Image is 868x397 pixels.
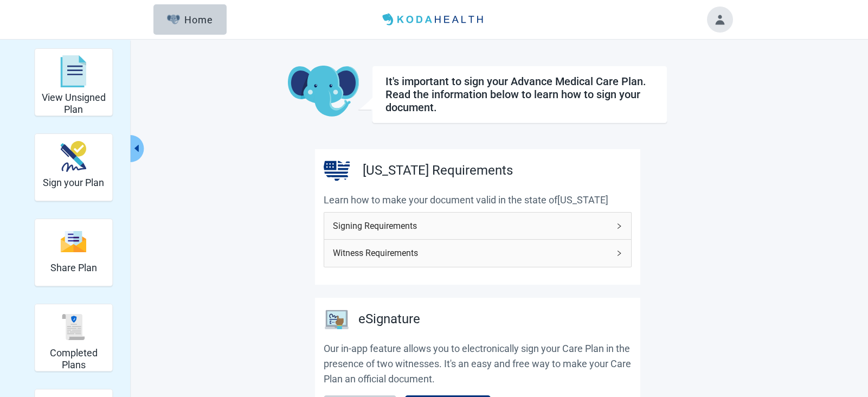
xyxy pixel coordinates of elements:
[616,250,622,257] span: right
[167,15,181,24] img: Elephant
[363,161,513,181] h2: [US_STATE] Requirements
[130,135,144,162] button: Collapse menu
[333,219,609,233] span: Signing Requirements
[34,133,113,201] div: Sign your Plan
[34,304,113,372] div: Completed Plans
[50,262,97,274] h2: Share Plan
[324,213,631,239] div: Signing Requirements
[39,347,108,370] h2: Completed Plans
[61,55,87,88] img: svg%3e
[385,75,654,114] h1: It's important to sign your Advance Medical Care Plan. Read the information below to learn how to...
[707,7,733,33] button: Toggle account menu
[288,66,359,118] img: Koda Elephant
[167,14,214,25] div: Home
[131,143,142,153] span: caret-left
[43,177,104,189] h2: Sign your Plan
[61,141,87,172] img: make_plan_official-CpYJDfBD.svg
[61,314,87,340] img: svg%3e
[333,246,609,260] span: Witness Requirements
[153,4,227,35] button: ElephantHome
[324,341,632,387] p: Our in-app feature allows you to electronically sign your Care Plan in the presence of two witnes...
[324,193,632,208] p: Learn how to make your document valid in the state of [US_STATE]
[39,92,108,115] h2: View Unsigned Plan
[324,240,631,266] div: Witness Requirements
[358,309,420,330] h2: eSignature
[324,306,350,332] img: eSignature
[324,158,350,184] img: United States
[34,219,113,286] div: Share Plan
[616,223,622,229] span: right
[378,11,490,28] img: Koda Health
[34,48,113,116] div: View Unsigned Plan
[61,230,87,253] img: svg%3e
